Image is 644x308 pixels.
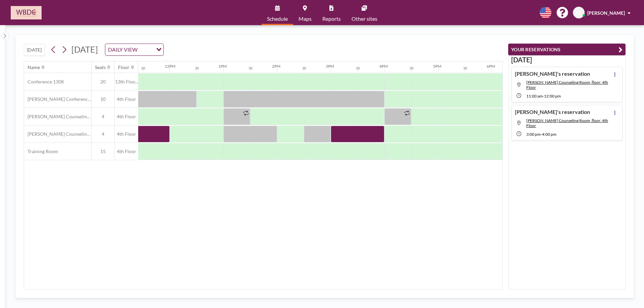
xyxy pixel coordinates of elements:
[24,79,64,85] span: Conference 1308
[508,44,626,55] button: YOUR RESERVATIONS
[115,114,138,120] span: 4th Floor
[249,66,253,70] div: 30
[165,64,175,69] div: 12PM
[541,132,542,137] span: -
[515,70,590,77] h4: [PERSON_NAME]'s reservation
[543,94,544,99] span: -
[302,66,306,70] div: 30
[487,64,495,69] div: 6PM
[24,131,91,137] span: [PERSON_NAME] Counseling Room
[352,16,377,21] span: Other sites
[71,44,98,54] span: [DATE]
[526,94,543,99] span: 11:00 AM
[92,114,114,120] span: 4
[115,96,138,102] span: 4th Floor
[379,64,388,69] div: 4PM
[118,64,129,70] div: Floor
[587,10,625,16] span: [PERSON_NAME]
[544,94,561,99] span: 12:00 PM
[92,131,114,137] span: 4
[218,64,227,69] div: 1PM
[24,148,58,155] span: Training Room
[433,64,441,69] div: 5PM
[267,16,288,21] span: Schedule
[92,96,114,102] span: 10
[195,66,199,70] div: 30
[299,16,312,21] span: Maps
[326,64,334,69] div: 3PM
[24,96,91,102] span: [PERSON_NAME] Conference Room
[141,66,145,70] div: 30
[410,66,414,70] div: 30
[356,66,360,70] div: 30
[11,6,42,19] img: organization-logo
[272,64,280,69] div: 2PM
[463,66,467,70] div: 30
[24,114,91,120] span: [PERSON_NAME] Counseling Room
[115,148,138,155] span: 4th Floor
[511,56,623,64] h3: [DATE]
[107,45,139,54] span: DAILY VIEW
[115,79,138,85] span: 13th Floo...
[95,64,106,70] div: Seats
[515,109,590,115] h4: [PERSON_NAME]'s reservation
[526,80,608,90] span: Serlin Counseling Room, floor: 4th Floor
[526,118,608,128] span: Serlin Counseling Room, floor: 4th Floor
[24,44,45,56] button: [DATE]
[526,132,541,137] span: 3:00 PM
[322,16,341,21] span: Reports
[576,10,582,16] span: AK
[140,45,152,54] input: Search for option
[542,132,556,137] span: 4:00 PM
[115,131,138,137] span: 4th Floor
[28,64,40,70] div: Name
[92,79,114,85] span: 20
[92,148,114,155] span: 15
[105,44,163,55] div: Search for option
